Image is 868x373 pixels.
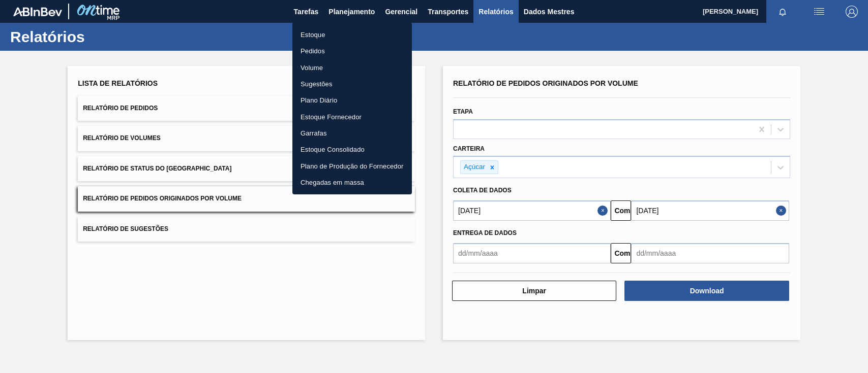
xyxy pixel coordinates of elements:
[301,63,323,71] font: Volume
[292,76,412,92] a: Sugestões
[301,162,404,169] font: Plano de Produção do Fornecedor
[292,26,412,43] a: Estoque
[292,92,412,108] a: Plano Diário
[301,179,364,186] font: Chegadas em massa
[292,158,412,174] a: Plano de Produção do Fornecedor
[292,141,412,157] a: Estoque Consolidado
[301,113,362,120] font: Estoque Fornecedor
[301,96,337,104] font: Plano Diário
[301,146,365,153] font: Estoque Consolidado
[301,80,333,88] font: Sugestões
[301,129,327,137] font: Garrafas
[292,174,412,190] a: Chegadas em massa
[292,109,412,125] a: Estoque Fornecedor
[292,43,412,59] a: Pedidos
[292,59,412,76] a: Volume
[301,31,325,39] font: Estoque
[301,47,325,55] font: Pedidos
[292,125,412,141] a: Garrafas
